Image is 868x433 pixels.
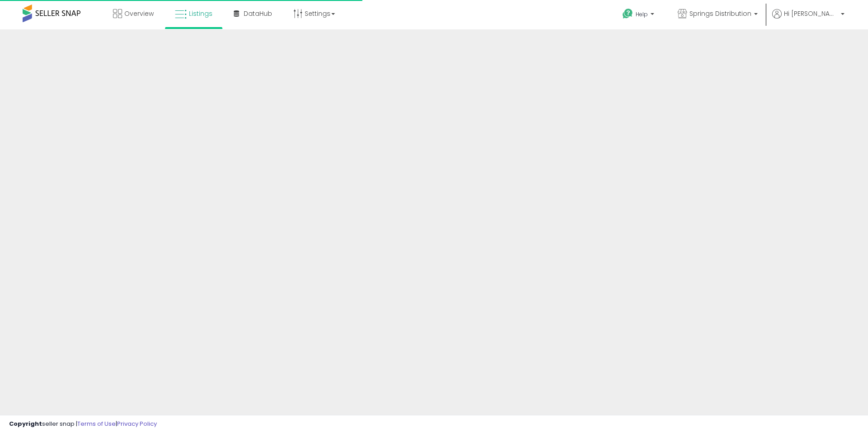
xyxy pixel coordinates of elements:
span: DataHub [244,9,272,18]
span: Listings [189,9,212,18]
span: Springs Distribution [689,9,751,18]
span: Overview [124,9,154,18]
a: Help [615,1,663,29]
i: Get Help [622,8,633,19]
span: Help [636,10,648,18]
a: Hi [PERSON_NAME] [772,9,844,29]
span: Hi [PERSON_NAME] [784,9,838,18]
